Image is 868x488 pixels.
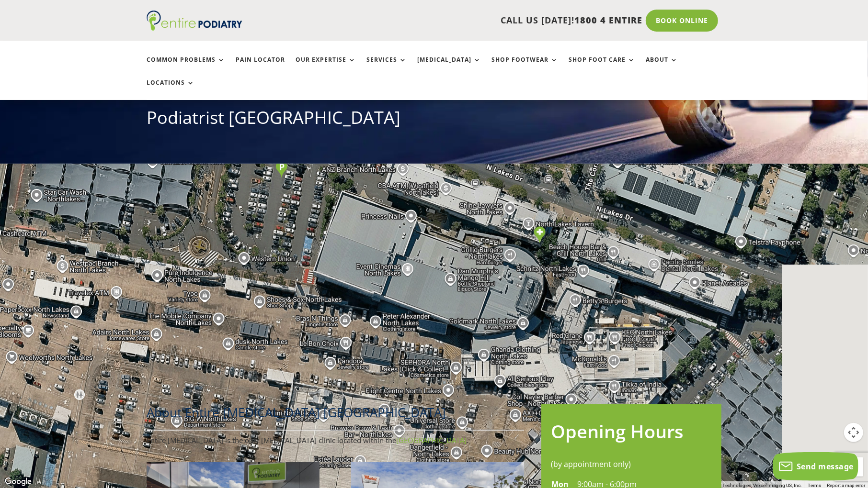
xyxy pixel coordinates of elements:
div: (by appointment only) [551,458,712,471]
a: Entire Podiatry [147,23,242,33]
p: CALL US [DATE]! [279,14,642,27]
h1: Podiatrist [GEOGRAPHIC_DATA] [147,106,721,134]
h2: Opening Hours [551,419,712,449]
a: Our Expertise [296,56,356,77]
a: [MEDICAL_DATA] [417,56,481,77]
a: Pain Locator [236,56,285,77]
a: Shop Footwear [491,56,558,77]
a: Book Online [646,10,718,32]
a: Services [366,56,407,77]
a: About [646,56,678,77]
a: [GEOGRAPHIC_DATA] [396,435,467,445]
a: Locations [147,79,194,100]
span: 1800 4 ENTIRE [574,14,642,26]
img: logo (1) [147,11,242,31]
span: Send message [797,461,854,472]
h2: About Entire [MEDICAL_DATA] [GEOGRAPHIC_DATA] [147,404,524,426]
p: Entire [MEDICAL_DATA] is the only [MEDICAL_DATA] clinic located within the . [147,434,524,447]
a: Common Problems [147,56,225,77]
button: Send message [773,452,858,481]
a: Shop Foot Care [569,56,635,77]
